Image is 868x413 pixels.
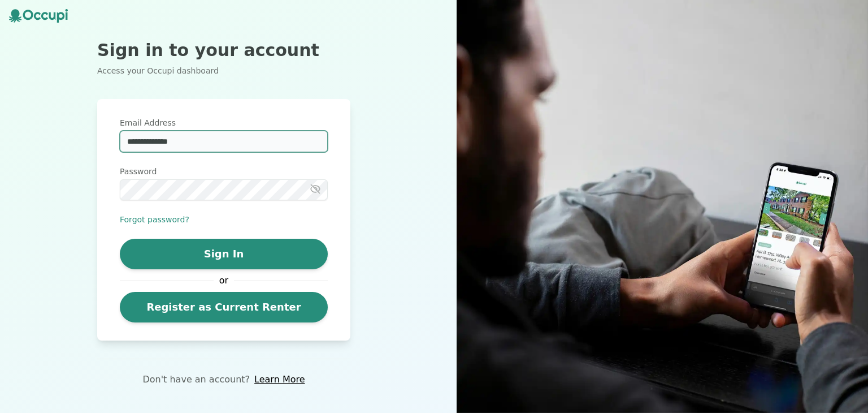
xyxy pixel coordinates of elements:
p: Access your Occupi dashboard [97,65,350,76]
a: Learn More [254,373,305,386]
h2: Sign in to your account [97,40,350,61]
span: or [214,274,234,287]
button: Forgot password? [120,214,189,225]
button: Sign In [120,239,328,269]
label: Password [120,166,328,177]
p: Don't have an account? [142,373,250,386]
label: Email Address [120,117,328,128]
a: Register as Current Renter [120,292,328,322]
